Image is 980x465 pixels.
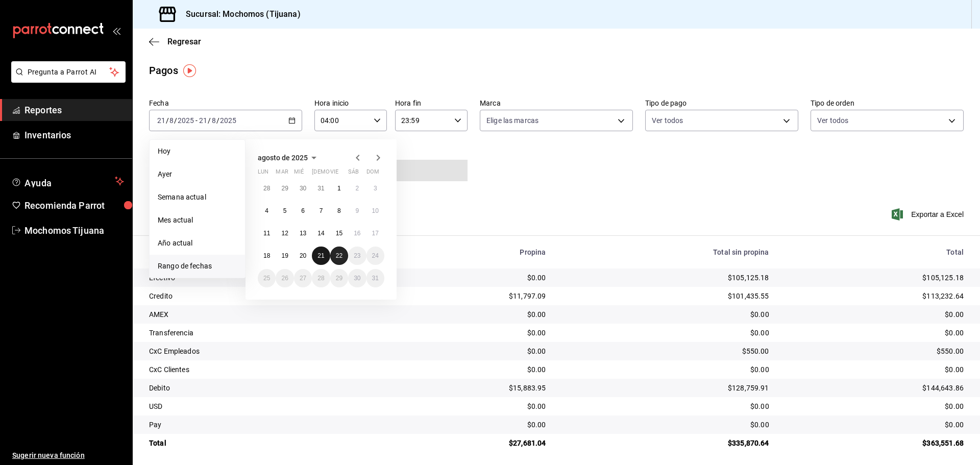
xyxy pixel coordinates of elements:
button: 27 de agosto de 2025 [294,269,312,287]
div: $550.00 [786,346,964,356]
div: $105,125.18 [562,273,769,283]
button: 19 de agosto de 2025 [276,247,293,265]
abbr: 16 de agosto de 2025 [354,230,360,237]
span: Ver todos [817,115,848,126]
button: 2 de agosto de 2025 [348,179,366,198]
button: 7 de agosto de 2025 [312,202,330,220]
button: Regresar [149,37,201,46]
abbr: 11 de agosto de 2025 [263,230,270,237]
abbr: martes [276,168,288,179]
div: Pay [149,420,381,430]
span: Regresar [167,37,201,46]
abbr: 28 de julio de 2025 [263,185,270,192]
input: ---- [177,116,194,125]
button: 26 de agosto de 2025 [276,269,293,287]
button: 31 de julio de 2025 [312,179,330,198]
abbr: 29 de agosto de 2025 [336,275,342,282]
div: Propina [398,248,546,256]
span: Sugerir nueva función [12,450,124,461]
abbr: lunes [258,168,268,179]
div: Total sin propina [562,248,769,256]
button: 11 de agosto de 2025 [258,224,276,242]
button: 20 de agosto de 2025 [294,247,312,265]
abbr: 21 de agosto de 2025 [317,252,324,259]
button: 8 de agosto de 2025 [330,202,348,220]
div: $0.00 [786,420,964,430]
abbr: 20 de agosto de 2025 [300,252,306,259]
span: Ayer [158,169,237,180]
button: 9 de agosto de 2025 [348,202,366,220]
label: Marca [480,100,633,107]
label: Tipo de orden [811,100,964,107]
abbr: 24 de agosto de 2025 [372,252,379,259]
span: / [216,116,219,125]
span: Año actual [158,238,237,249]
label: Tipo de pago [645,100,798,107]
a: Pregunta a Parrot AI [7,74,126,85]
button: 25 de agosto de 2025 [258,269,276,287]
abbr: 17 de agosto de 2025 [372,230,379,237]
div: $0.00 [786,328,964,338]
span: Inventarios [24,128,124,142]
button: 5 de agosto de 2025 [276,202,293,220]
span: Recomienda Parrot [24,199,124,212]
abbr: 1 de agosto de 2025 [337,185,341,192]
input: -- [169,116,174,125]
img: Tooltip marker [183,64,196,77]
abbr: 19 de agosto de 2025 [281,252,288,259]
button: Pregunta a Parrot AI [11,61,126,83]
abbr: 27 de agosto de 2025 [300,275,306,282]
button: 29 de agosto de 2025 [330,269,348,287]
button: 10 de agosto de 2025 [366,202,384,220]
div: $0.00 [398,309,546,320]
abbr: 31 de julio de 2025 [317,185,324,192]
span: Ver todos [652,115,683,126]
div: $0.00 [562,420,769,430]
div: $0.00 [786,309,964,320]
input: -- [157,116,166,125]
h3: Sucursal: Mochomos (Tijuana) [178,8,301,20]
div: $0.00 [398,401,546,411]
div: Total [786,248,964,256]
button: 29 de julio de 2025 [276,179,293,198]
button: 6 de agosto de 2025 [294,202,312,220]
abbr: jueves [312,168,372,179]
div: $550.00 [562,346,769,356]
span: Rango de fechas [158,261,237,272]
span: Mes actual [158,215,237,226]
span: Ayuda [24,175,111,187]
button: 15 de agosto de 2025 [330,224,348,242]
span: Exportar a Excel [894,208,964,221]
button: 30 de agosto de 2025 [348,269,366,287]
abbr: 30 de julio de 2025 [300,185,306,192]
div: $0.00 [398,420,546,430]
input: -- [199,116,208,125]
abbr: 4 de agosto de 2025 [265,207,268,214]
button: 30 de julio de 2025 [294,179,312,198]
div: $0.00 [562,309,769,320]
div: $0.00 [398,328,546,338]
div: $335,870.64 [562,438,769,448]
span: Reportes [24,103,124,117]
span: Semana actual [158,192,237,203]
abbr: sábado [348,168,359,179]
abbr: viernes [330,168,338,179]
div: $15,883.95 [398,383,546,393]
button: 13 de agosto de 2025 [294,224,312,242]
button: 14 de agosto de 2025 [312,224,330,242]
input: -- [211,116,216,125]
button: 23 de agosto de 2025 [348,247,366,265]
button: 12 de agosto de 2025 [276,224,293,242]
button: 28 de julio de 2025 [258,179,276,198]
button: 21 de agosto de 2025 [312,247,330,265]
div: $105,125.18 [786,273,964,283]
div: $101,435.55 [562,291,769,301]
abbr: 29 de julio de 2025 [281,185,288,192]
span: / [166,116,169,125]
button: 3 de agosto de 2025 [366,179,384,198]
div: $144,643.86 [786,383,964,393]
button: 22 de agosto de 2025 [330,247,348,265]
div: $0.00 [398,346,546,356]
div: $0.00 [398,273,546,283]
